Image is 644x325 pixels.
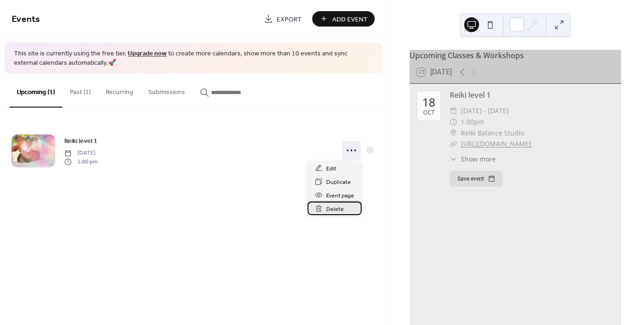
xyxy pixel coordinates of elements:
[62,74,98,107] button: Past (1)
[461,116,484,128] span: 1:00pm
[450,154,457,164] div: ​
[450,171,503,187] button: Save event
[450,128,457,139] div: ​
[64,136,97,146] span: Reiki level 1
[64,157,97,166] span: 1:00 pm
[461,139,531,148] a: [URL][DOMAIN_NAME]
[450,154,496,164] button: ​Show more
[326,164,336,174] span: Edit
[64,135,97,146] a: Reiki level 1
[326,191,354,201] span: Event page
[12,10,40,28] span: Events
[423,110,435,116] div: Oct
[461,154,496,164] span: Show more
[450,116,457,128] div: ​
[128,47,167,60] a: Upgrade now
[64,149,97,157] span: [DATE]
[98,74,141,107] button: Recurring
[410,50,621,61] div: Upcoming Classes & Workshops
[277,14,301,24] span: Export
[9,74,62,108] button: Upcoming (1)
[332,14,368,24] span: Add Event
[461,128,524,139] span: Reiki Balance Studio
[450,105,457,116] div: ​
[257,11,308,27] a: Export
[326,177,351,187] span: Duplicate
[141,74,192,107] button: Submissions
[312,11,375,27] button: Add Event
[450,90,491,100] a: Reiki level 1
[422,96,435,108] div: 18
[326,204,344,214] span: Delete
[450,138,457,149] div: ​
[461,105,509,116] span: [DATE] - [DATE]
[14,49,372,68] span: This site is currently using the free tier. to create more calendars, show more than 10 events an...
